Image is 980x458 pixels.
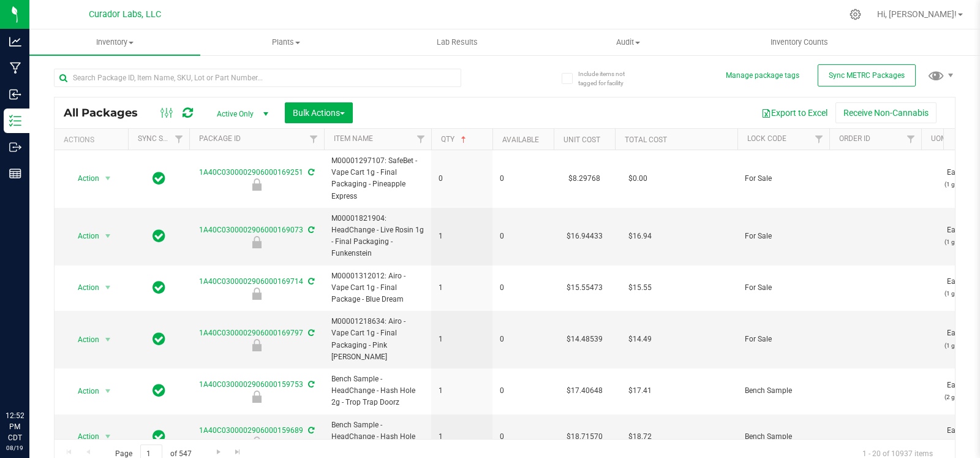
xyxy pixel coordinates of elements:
[9,115,21,127] inline-svg: Inventory
[153,382,165,399] span: In Sync
[138,134,185,143] a: Sync Status
[54,69,461,87] input: Search Package ID, Item Name, SKU, Lot or Part Number...
[500,282,546,294] span: 0
[500,173,546,185] span: 0
[622,279,658,297] span: $15.55
[726,71,799,81] button: Manage package tags
[622,330,658,348] span: $14.49
[200,29,371,55] a: Plants
[753,102,835,123] button: Export to Excel
[306,226,314,234] span: Sync from Compliance System
[809,129,829,150] a: Filter
[199,380,303,389] a: 1A40C0300002906000159753
[625,135,667,144] a: Total Cost
[153,227,165,245] span: In Sync
[293,108,345,118] span: Bulk Actions
[9,88,21,101] inline-svg: Inbound
[100,227,116,245] span: select
[554,208,615,265] td: $16.94433
[89,9,161,20] span: Curador Labs, LLC
[199,277,303,286] a: 1A40C0300002906000169714
[439,385,485,397] span: 1
[187,391,326,403] div: Bench Sample
[500,231,546,242] span: 0
[6,410,24,443] p: 12:52 PM CDT
[9,167,21,180] inline-svg: Reports
[714,29,884,55] a: Inventory Counts
[304,129,324,150] a: Filter
[839,134,870,143] a: Order Id
[67,170,100,187] span: Action
[67,428,100,445] span: Action
[100,331,116,348] span: select
[331,373,424,409] span: Bench Sample - HeadChange - Hash Hole 2g - Trop Trap Doorz
[543,29,714,55] a: Audit
[411,129,431,150] a: Filter
[745,231,822,242] span: For Sale
[9,36,21,48] inline-svg: Analytics
[331,316,424,363] span: M00001218634: Airo - Vape Cart 1g - Final Packaging - Pink [PERSON_NAME]
[306,426,314,435] span: Sync from Compliance System
[745,334,822,345] span: For Sale
[153,279,165,296] span: In Sync
[439,282,485,294] span: 1
[100,383,116,400] span: select
[29,37,200,48] span: Inventory
[502,135,539,144] a: Available
[441,135,469,143] a: Qty
[420,37,494,48] span: Lab Results
[554,265,615,311] td: $15.55473
[901,129,921,150] a: Filter
[187,339,326,351] div: For Sale
[818,64,916,86] button: Sync METRC Packages
[331,270,424,306] span: M00001312012: Airo - Vape Cart 1g - Final Package - Blue Dream
[554,150,615,208] td: $8.29768
[306,168,314,177] span: Sync from Compliance System
[199,226,303,234] a: 1A40C0300002906000169073
[67,383,100,400] span: Action
[306,329,314,337] span: Sync from Compliance System
[500,334,546,345] span: 0
[835,102,937,123] button: Receive Non-Cannabis
[201,37,371,48] span: Plants
[153,330,165,348] span: In Sync
[829,71,905,80] span: Sync METRC Packages
[745,431,822,443] span: Bench Sample
[285,102,353,123] button: Bulk Actions
[372,29,543,55] a: Lab Results
[745,282,822,294] span: For Sale
[187,178,326,191] div: For Sale
[153,428,165,445] span: In Sync
[199,134,241,143] a: Package ID
[306,380,314,389] span: Sync from Compliance System
[12,360,49,397] iframe: Resource center
[745,385,822,397] span: Bench Sample
[9,62,21,74] inline-svg: Manufacturing
[578,69,639,88] span: Include items not tagged for facility
[331,419,424,455] span: Bench Sample - HeadChange - Hash Hole 2g - Trop Trap Doorz
[543,37,713,48] span: Audit
[100,428,116,445] span: select
[67,279,100,296] span: Action
[100,279,116,296] span: select
[877,9,957,19] span: Hi, [PERSON_NAME]!
[622,428,658,446] span: $18.72
[187,236,326,248] div: For Sale
[199,426,303,435] a: 1A40C0300002906000159689
[6,443,24,452] p: 08/19
[187,288,326,300] div: For Sale
[331,155,424,202] span: M00001297107: SafeBet - Vape Cart 1g - Final Packaging - Pineapple Express
[563,135,600,144] a: Unit Cost
[622,227,658,245] span: $16.94
[199,329,303,337] a: 1A40C0300002906000169797
[439,334,485,345] span: 1
[554,368,615,414] td: $17.40648
[306,277,314,286] span: Sync from Compliance System
[931,134,947,143] a: UOM
[747,134,786,143] a: Lock Code
[331,213,424,260] span: M00001821904: HeadChange - Live Rosin 1g - Final Packaging - Funkenstein
[64,106,150,120] span: All Packages
[439,173,485,185] span: 0
[622,382,658,400] span: $17.41
[199,168,303,177] a: 1A40C0300002906000169251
